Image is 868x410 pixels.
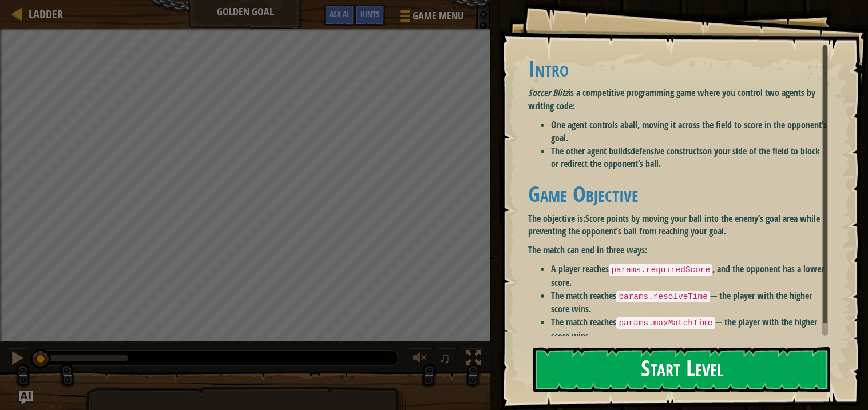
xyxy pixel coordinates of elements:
code: params.maxMatchTime [616,317,715,329]
p: The objective is: [528,212,828,238]
button: Start Level [533,347,830,392]
button: Adjust volume [409,348,431,371]
li: The match reaches — the player with the higher score wins. [551,289,828,316]
li: The other agent builds on your side of the field to block or redirect the opponent’s ball. [551,145,828,171]
p: is a competitive programming game where you control two agents by writing code: [528,86,828,113]
button: Toggle fullscreen [462,348,485,371]
h1: Intro [528,57,828,81]
span: Hints [360,9,379,19]
code: params.requiredScore [609,264,712,276]
button: Ask AI [324,5,355,26]
li: The match reaches — the player with the higher score wins. [551,316,828,342]
strong: ball [624,118,637,131]
span: Ask AI [330,9,349,19]
span: Game Menu [413,9,463,23]
button: ♫ [437,348,457,371]
strong: Score points by moving your ball into the enemy’s goal area while preventing the opponent’s ball ... [528,212,820,238]
button: Ask AI [19,391,33,404]
code: params.resolveTime [616,291,710,302]
span: ♫ [439,349,451,367]
em: Soccer Blitz [528,86,568,99]
button: Ctrl + P: Pause [6,348,29,371]
li: A player reaches , and the opponent has a lower score. [551,262,828,289]
strong: defensive constructs [631,145,703,157]
button: Game Menu [391,5,470,31]
a: Ladder [23,6,63,22]
span: Ladder [29,6,63,22]
li: One agent controls a , moving it across the field to score in the opponent’s goal. [551,118,828,145]
h1: Game Objective [528,182,828,206]
p: The match can end in three ways: [528,244,828,257]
